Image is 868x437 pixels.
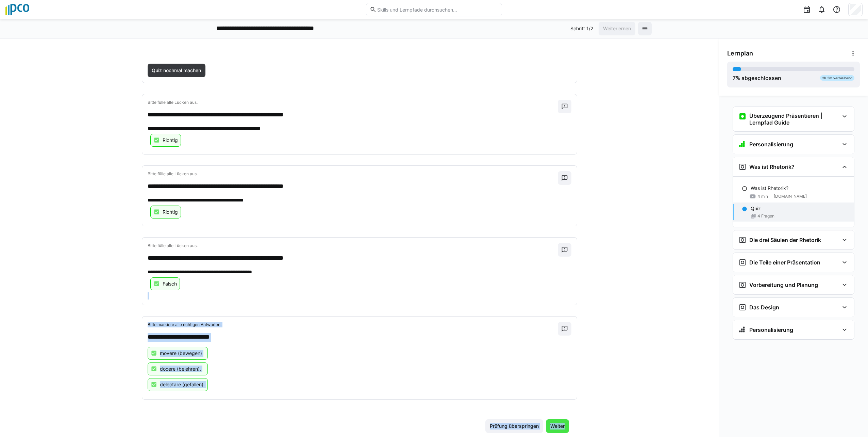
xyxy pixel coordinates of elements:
[749,141,793,148] h3: Personalisierung
[489,423,540,430] span: Prüfung überspringen
[148,64,206,77] button: Quiz nochmal machen
[546,419,569,433] button: Weiter
[757,213,774,219] span: 4 Fragen
[160,350,202,357] p: movere (bewegen)
[733,75,736,81] span: 7
[749,163,795,170] h3: Was ist Rhetorik?
[820,75,854,81] div: 3h 3m verbleibend
[751,205,761,212] p: Quiz
[749,259,820,266] h3: Die Teile einer Präsentation
[749,326,793,333] h3: Personalisierung
[160,366,201,372] p: docere (belehren).
[749,237,821,243] h3: Die drei Säulen der Rhetorik
[167,48,216,55] span: 32 Learning Points
[751,185,788,192] p: Was ist Rhetorik?
[774,194,807,199] span: [DOMAIN_NAME]
[148,171,558,177] p: Bitte fülle alle Lücken aus.
[599,22,635,35] button: Weiterlernen
[148,243,558,248] p: Bitte fülle alle Lücken aus.
[757,194,768,199] span: 4 min
[377,6,498,13] input: Skills und Lernpfade durchsuchen…
[727,50,753,57] span: Lernplan
[163,137,178,144] p: Richtig
[749,112,839,126] h3: Überzeugend Präsentieren | Lernpfad Guide
[148,322,558,327] p: Bitte markiere alle richtigen Antworten.
[160,381,205,388] p: delectare (gefallen).
[733,74,781,82] div: % abgeschlossen
[749,304,779,311] h3: Das Design
[602,25,632,32] span: Weiterlernen
[749,281,818,288] h3: Vorbereitung und Planung
[163,209,178,215] p: Richtig
[485,419,543,433] button: Prüfung überspringen
[549,423,566,430] span: Weiter
[163,280,177,287] p: Falsch
[148,100,558,105] p: Bitte fülle alle Lücken aus.
[151,67,202,74] span: Quiz nochmal machen
[570,25,593,32] p: Schritt 1/2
